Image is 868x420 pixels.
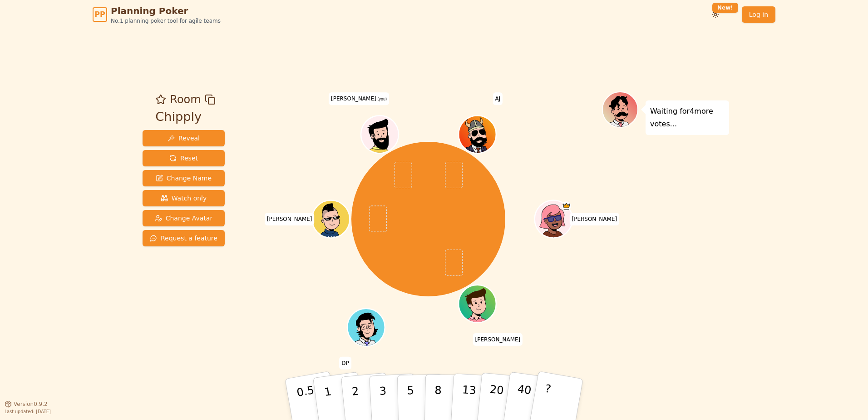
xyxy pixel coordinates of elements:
[143,130,225,146] button: Reveal
[170,91,201,108] span: Room
[712,3,738,13] div: New!
[707,6,724,23] button: New!
[156,174,212,183] span: Change Name
[93,5,221,25] a: PPPlanning PokerNo.1 planning poker tool for agile teams
[265,213,315,225] span: Click to change your name
[155,108,215,126] div: Chipply
[143,170,225,186] button: Change Name
[742,6,775,23] a: Log in
[473,333,523,346] span: Click to change your name
[168,134,200,143] span: Reveal
[5,409,51,414] span: Last updated: [DATE]
[143,190,225,206] button: Watch only
[111,17,221,25] span: No.1 planning poker tool for agile teams
[155,214,213,223] span: Change Avatar
[339,357,351,370] span: Click to change your name
[14,400,48,408] span: Version 0.9.2
[169,154,198,163] span: Reset
[161,194,207,203] span: Watch only
[111,5,221,17] span: Planning Poker
[150,234,217,243] span: Request a feature
[376,97,387,101] span: (you)
[143,230,225,246] button: Request a feature
[493,92,503,105] span: Click to change your name
[143,210,225,226] button: Change Avatar
[562,201,571,211] span: Melissa is the host
[569,213,619,225] span: Click to change your name
[362,117,397,152] button: Click to change your avatar
[155,91,166,108] button: Add as favourite
[143,150,225,166] button: Reset
[650,105,725,130] p: Waiting for 4 more votes...
[94,9,105,20] span: PP
[329,92,389,105] span: Click to change your name
[5,400,48,408] button: Version0.9.2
